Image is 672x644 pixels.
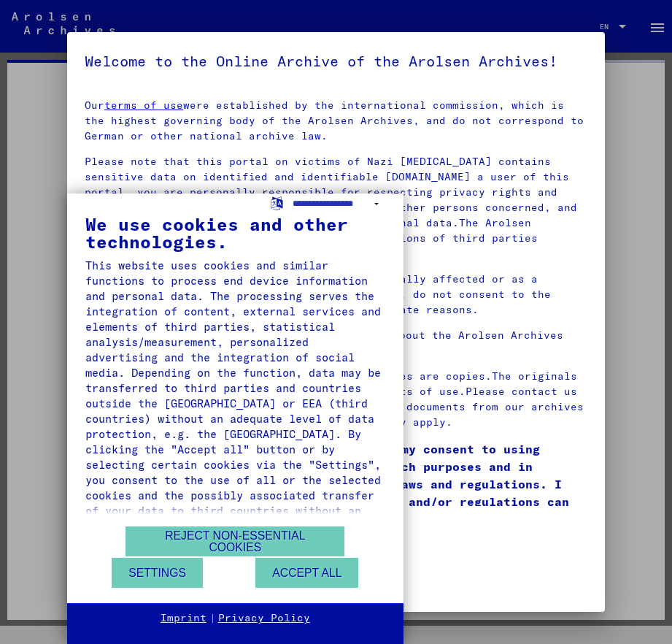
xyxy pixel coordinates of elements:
[125,526,344,556] button: Reject non-essential cookies
[85,258,385,534] div: This website uses cookies and similar functions to process end device information and personal da...
[218,611,310,626] a: Privacy Policy
[161,611,206,626] a: Imprint
[85,215,385,250] div: We use cookies and other technologies.
[112,558,203,588] button: Settings
[255,558,358,588] button: Accept all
